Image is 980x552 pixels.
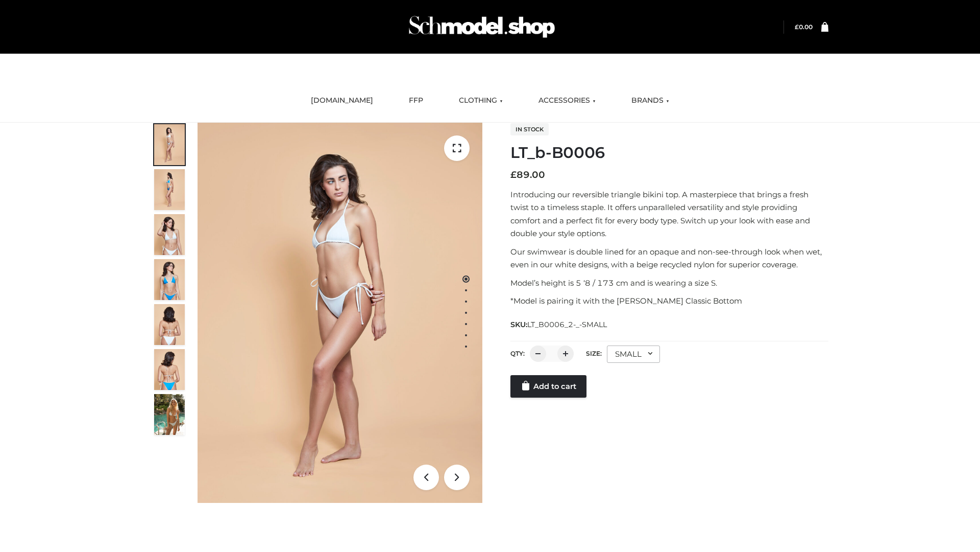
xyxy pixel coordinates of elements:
a: £0.00 [795,23,813,31]
img: Schmodel Admin 964 [405,7,558,47]
img: ArielClassicBikiniTop_CloudNine_AzureSky_OW114ECO_3-scaled.jpg [154,214,185,255]
span: £ [795,23,799,31]
img: ArielClassicBikiniTop_CloudNine_AzureSky_OW114ECO_4-scaled.jpg [154,259,185,300]
a: Add to cart [510,375,586,398]
img: ArielClassicBikiniTop_CloudNine_AzureSky_OW114ECO_2-scaled.jpg [154,169,185,210]
img: Arieltop_CloudNine_AzureSky2.jpg [154,394,185,435]
bdi: 89.00 [510,169,545,180]
p: *Model is pairing it with the [PERSON_NAME] Classic Bottom [510,294,828,308]
img: ArielClassicBikiniTop_CloudNine_AzureSky_OW114ECO_8-scaled.jpg [154,349,185,390]
p: Introducing our reversible triangle bikini top. A masterpiece that brings a fresh twist to a time... [510,188,828,240]
a: [DOMAIN_NAME] [303,89,381,112]
label: Size: [586,350,602,357]
span: In stock [510,123,549,135]
label: QTY: [510,350,525,357]
div: SMALL [607,346,660,363]
bdi: 0.00 [795,23,813,31]
a: BRANDS [624,89,677,112]
img: ArielClassicBikiniTop_CloudNine_AzureSky_OW114ECO_1-scaled.jpg [154,124,185,165]
p: Our swimwear is double lined for an opaque and non-see-through look when wet, even in our white d... [510,245,828,271]
p: Model’s height is 5 ‘8 / 173 cm and is wearing a size S. [510,277,828,290]
img: ArielClassicBikiniTop_CloudNine_AzureSky_OW114ECO_7-scaled.jpg [154,304,185,345]
a: FFP [401,89,431,112]
a: ACCESSORIES [531,89,603,112]
span: £ [510,169,517,180]
a: CLOTHING [451,89,510,112]
h1: LT_b-B0006 [510,144,828,162]
img: ArielClassicBikiniTop_CloudNine_AzureSky_OW114ECO_1 [198,123,482,503]
span: LT_B0006_2-_-SMALL [527,320,607,329]
span: SKU: [510,318,608,331]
